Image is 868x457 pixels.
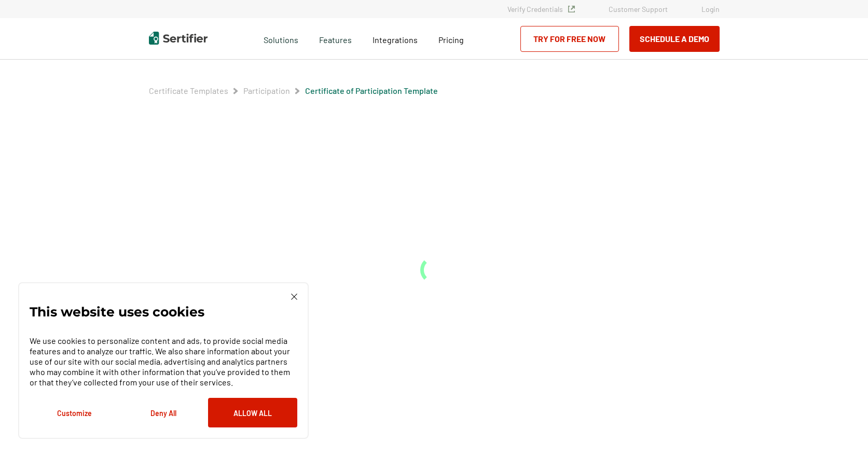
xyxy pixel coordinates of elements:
[243,86,290,95] a: Participation
[520,26,619,52] a: Try for Free Now
[208,398,297,427] button: Allow All
[319,32,352,45] span: Features
[243,86,290,96] span: Participation
[507,5,575,13] a: Verify Credentials
[701,5,720,13] a: Login
[149,86,228,96] span: Certificate Templates
[629,26,720,52] button: Schedule a Demo
[149,86,438,96] div: Breadcrumb
[30,336,297,387] p: We use cookies to personalize content and ads, to provide social media features and to analyze ou...
[305,86,438,95] a: Certificate of Participation Template
[609,5,668,13] a: Customer Support
[119,398,208,427] button: Deny All
[30,307,204,317] p: This website uses cookies
[438,32,464,45] a: Pricing
[291,294,297,300] img: Cookie Popup Close
[568,6,575,12] img: Verified
[149,32,208,45] img: Sertifier | Digital Credentialing Platform
[149,86,228,95] a: Certificate Templates
[373,35,418,45] span: Integrations
[30,398,119,427] button: Customize
[264,32,298,45] span: Solutions
[438,35,464,45] span: Pricing
[305,86,438,96] span: Certificate of Participation Template
[373,32,418,45] a: Integrations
